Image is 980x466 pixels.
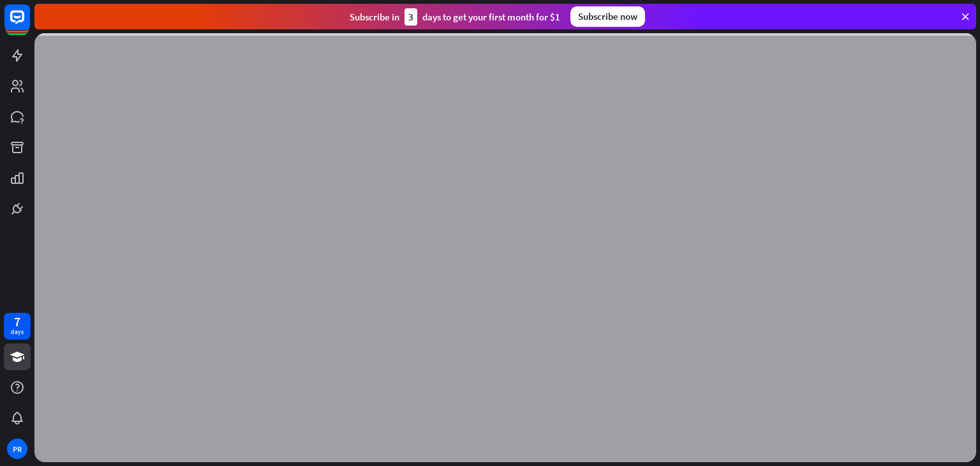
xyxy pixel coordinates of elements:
div: Subscribe now [570,6,645,27]
div: PR [7,439,27,459]
div: 3 [405,8,417,26]
div: 7 [14,316,20,327]
div: days [11,327,24,336]
div: Subscribe in days to get your first month for $1 [350,8,560,26]
a: 7 days [4,313,31,340]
